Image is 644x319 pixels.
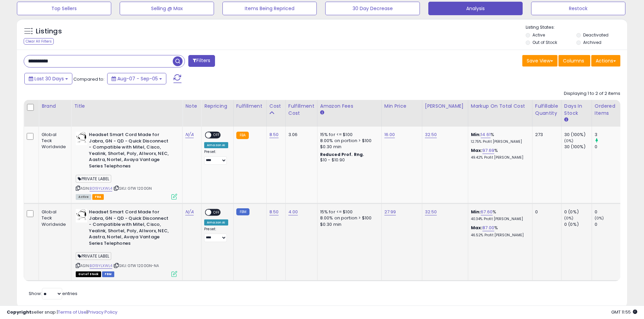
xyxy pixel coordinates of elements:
[204,150,228,165] div: Preset:
[320,138,376,144] div: 8.00% on portion > $100
[595,209,622,215] div: 0
[481,131,491,138] a: 14.61
[90,186,112,191] a: B019YLXWL4
[269,209,279,215] a: 8.50
[384,209,396,215] a: 27.99
[76,175,111,183] span: PRIVATE LABEL
[471,209,527,221] div: %
[236,132,249,139] small: FBA
[76,252,111,260] span: PRIVATE LABEL
[24,73,72,84] button: Last 30 Days
[74,103,180,110] div: Title
[481,209,493,215] a: 67.60
[76,132,177,199] div: ASIN:
[535,132,556,138] div: 273
[564,90,620,97] div: Displaying 1 to 2 of 2 items
[320,110,324,116] small: Amazon Fees.
[320,209,376,215] div: 15% for <= $100
[611,309,637,315] span: 2025-10-6 11:55 GMT
[583,39,601,45] label: Archived
[471,155,527,160] p: 49.42% Profit [PERSON_NAME]
[325,2,420,15] button: 30 Day Decrease
[185,103,198,110] div: Note
[7,309,31,315] strong: Copyright
[564,138,574,143] small: (0%)
[90,263,112,269] a: B019YLXWL4
[92,194,104,200] span: FBA
[471,148,527,160] div: %
[17,2,111,15] button: Top Sellers
[204,103,230,110] div: Repricing
[471,209,481,215] b: Min:
[425,209,437,215] a: 32.50
[76,209,177,276] div: ASIN:
[185,131,193,138] a: N/A
[269,131,279,138] a: 8.50
[563,57,584,64] span: Columns
[120,2,214,15] button: Selling @ Max
[76,271,101,277] span: All listings that are currently out of stock and unavailable for purchase on Amazon
[482,147,494,154] a: 97.69
[522,55,557,67] button: Save View
[531,2,625,15] button: Restock
[211,132,222,138] span: OFF
[595,132,622,138] div: 3
[204,227,228,242] div: Preset:
[320,157,376,163] div: $10 - $10.90
[583,32,609,38] label: Deactivated
[564,209,592,215] div: 0 (0%)
[595,221,622,228] div: 0
[76,194,91,200] span: All listings currently available for purchase on Amazon
[564,215,574,221] small: (0%)
[58,309,87,315] a: Terms of Use
[24,38,54,45] div: Clear All Filters
[42,132,66,150] div: Global Teck Worldwide
[595,215,604,221] small: (0%)
[320,215,376,221] div: 8.00% on portion > $100
[558,55,590,67] button: Columns
[236,208,249,215] small: FBM
[471,233,527,238] p: 46.52% Profit [PERSON_NAME]
[535,209,556,215] div: 0
[425,103,465,110] div: [PERSON_NAME]
[526,24,627,31] p: Listing States:
[89,132,171,171] b: Headset Smart Cord Made for Jabra, GN - QD - Quick Disconnect - Compatible with Mitel, Cisco, Yea...
[288,132,312,138] div: 3.06
[471,103,529,110] div: Markup on Total Cost
[564,144,592,150] div: 30 (100%)
[107,73,166,84] button: Aug-07 - Sep-05
[113,186,152,191] span: | SKU: GTW 1200GN
[384,131,395,138] a: 16.00
[188,55,215,67] button: Filters
[185,209,193,215] a: N/A
[471,147,483,154] b: Max:
[471,131,481,138] b: Min:
[89,209,171,248] b: Headset Smart Cord Made for Jabra, GN - QD - Quick Disconnect - Compatible with Mitel, Cisco, Yea...
[428,2,523,15] button: Analysis
[42,103,68,110] div: Brand
[102,271,114,277] span: FBM
[88,309,117,315] a: Privacy Policy
[320,132,376,138] div: 15% for <= $100
[236,103,264,110] div: Fulfillment
[76,209,87,222] img: 31JkQlF-laL._SL40_.jpg
[591,55,620,67] button: Actions
[471,132,527,144] div: %
[42,209,66,228] div: Global Teck Worldwide
[34,75,64,82] span: Last 30 Days
[471,225,527,237] div: %
[204,219,228,225] div: Amazon AI
[320,103,379,110] div: Amazon Fees
[73,76,104,82] span: Compared to:
[595,103,619,117] div: Ordered Items
[564,117,568,123] small: Days In Stock.
[532,32,545,38] label: Active
[204,142,228,148] div: Amazon AI
[269,103,283,110] div: Cost
[564,103,589,117] div: Days In Stock
[36,27,62,36] h5: Listings
[320,152,364,157] b: Reduced Prof. Rng.
[471,224,483,231] b: Max:
[113,263,159,268] span: | SKU: GTW 1200GN-NA
[288,103,314,117] div: Fulfillment Cost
